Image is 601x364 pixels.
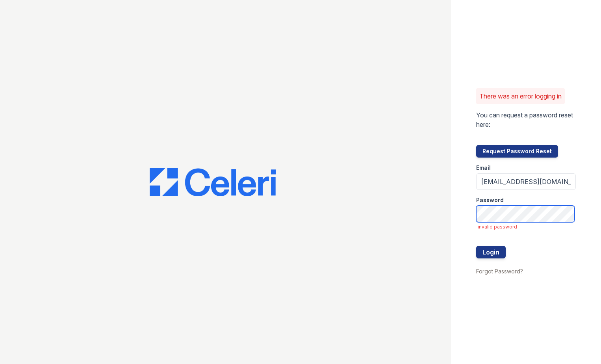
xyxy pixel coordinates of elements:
span: invalid password [478,224,576,230]
button: Login [476,246,506,258]
label: Email [476,164,491,172]
img: CE_Logo_Blue-a8612792a0a2168367f1c8372b55b34899dd931a85d93a1a3d3e32e68fde9ad4.png [150,168,276,196]
p: You can request a password reset here: [476,110,576,129]
a: Forgot Password? [476,268,523,275]
button: Request Password Reset [476,145,558,158]
p: There was an error logging in [479,91,562,101]
label: Password [476,196,504,204]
